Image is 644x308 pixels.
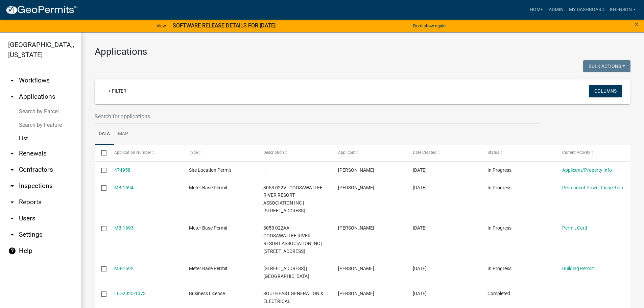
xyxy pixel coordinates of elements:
span: 09/08/2025 [413,167,427,173]
span: Meter Base Permit [189,185,228,190]
span: Date Created [413,150,436,155]
span: COLT HENDERSON [338,291,374,296]
a: khenson [607,3,639,16]
i: arrow_drop_down [8,166,16,174]
i: help [8,247,16,255]
a: Map [114,123,132,145]
span: Application Number [114,150,151,155]
span: Lance Bramlett [338,185,374,190]
a: + Filter [103,85,132,97]
i: arrow_drop_down [8,214,16,222]
a: View [154,20,169,31]
span: Business License [189,291,225,296]
span: Meter Base Permit [189,225,228,231]
a: Permit Card [562,225,587,231]
span: In Progress [487,185,511,190]
i: arrow_drop_down [8,182,16,190]
button: Columns [589,85,622,97]
span: In Progress [487,225,511,231]
i: arrow_drop_up [8,93,16,101]
span: Current Activity [562,150,590,155]
a: Building Permit [562,266,594,271]
a: MB-1693 [114,225,134,231]
span: 3053 022AA | COOSAWATTEE RIVER RESORT ASSOCIATION INC | 71 WATER TOWER VILLA CT [263,225,322,254]
datatable-header-cell: Status [481,145,556,161]
datatable-header-cell: Current Activity [556,145,630,161]
button: Close [635,20,639,28]
a: My Dashboard [566,3,607,16]
a: Permanent Power Inspection [562,185,623,190]
span: In Progress [487,266,511,271]
span: 3053 022V | COOSAWATTEE RIVER RESORT ASSOCIATION INC | 224 WATER TOWER VILLA CIR [263,185,323,213]
span: Site Location Permit [189,167,231,173]
i: arrow_drop_down [8,149,16,158]
datatable-header-cell: Date Created [406,145,481,161]
input: Search for applications [95,110,540,123]
datatable-header-cell: Applicant [332,145,406,161]
span: BRYCE DEBOARD [338,167,374,173]
a: Admin [546,3,566,16]
span: 09/05/2025 [413,291,427,296]
a: MB-1694 [114,185,134,190]
span: Type [189,150,198,155]
span: Completed [487,291,510,296]
span: × [635,20,639,29]
a: MB-1692 [114,266,134,271]
a: 474958 [114,167,130,173]
span: 09/05/2025 [413,266,427,271]
datatable-header-cell: Description [257,145,332,161]
span: Status [487,150,499,155]
datatable-header-cell: Select [95,145,108,161]
span: 09/05/2025 [413,185,427,190]
span: Lance Bramlett [338,266,374,271]
a: Data [95,123,114,145]
a: Applicant/Property Info [562,167,612,173]
datatable-header-cell: Type [182,145,257,161]
i: arrow_drop_down [8,231,16,239]
span: 3052AO 074 | 99 38TH ST | 99 38TH ST [263,266,309,279]
h3: Applications [95,46,630,57]
i: arrow_drop_down [8,76,16,85]
datatable-header-cell: Application Number [108,145,182,161]
span: SOUTHEAST GENERATION & ELECTRICAL [263,291,324,304]
strong: SOFTWARE RELEASE DETAILS FOR [DATE] [173,22,276,29]
span: Lance Bramlett [338,225,374,231]
a: Home [527,3,546,16]
span: In Progress [487,167,511,173]
button: Bulk Actions [583,60,630,72]
span: | | [263,167,266,173]
span: 09/05/2025 [413,225,427,231]
span: Meter Base Permit [189,266,228,271]
a: LIC-2025-1073 [114,291,146,296]
span: Description [263,150,284,155]
span: Applicant [338,150,356,155]
i: arrow_drop_down [8,198,16,206]
button: Don't show again [410,20,448,31]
